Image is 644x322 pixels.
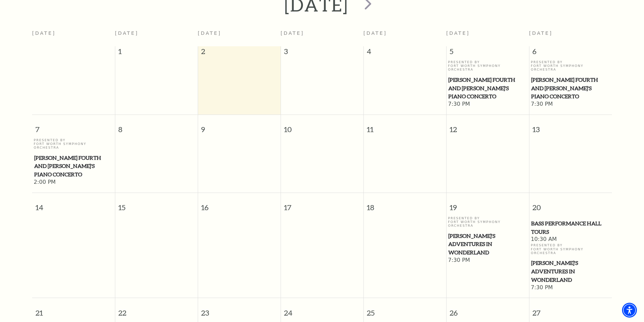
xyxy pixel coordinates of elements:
span: [PERSON_NAME]'s Adventures in Wonderland [448,232,527,257]
span: 2:00 PM [34,179,113,186]
a: Brahms Fourth and Grieg's Piano Concerto [531,76,610,101]
span: 26 [447,298,529,321]
span: 7:30 PM [531,101,610,108]
span: [PERSON_NAME] Fourth and [PERSON_NAME]'s Piano Concerto [34,154,113,179]
span: 16 [198,193,281,216]
span: 7:30 PM [448,257,527,264]
p: Presented By Fort Worth Symphony Orchestra [34,138,113,150]
span: 10:30 AM [531,236,610,243]
span: [PERSON_NAME] Fourth and [PERSON_NAME]'s Piano Concerto [531,76,610,101]
span: 17 [281,193,363,216]
a: Alice's Adventures in Wonderland [531,259,610,284]
span: 10 [281,115,363,138]
span: 7:30 PM [531,284,610,292]
span: 4 [364,46,446,60]
span: [DATE] [281,30,304,36]
span: 12 [447,115,529,138]
th: [DATE] [32,26,115,46]
span: 11 [364,115,446,138]
span: 14 [32,193,115,216]
span: 7 [32,115,115,138]
span: 13 [529,115,612,138]
span: [PERSON_NAME]'s Adventures in Wonderland [531,259,610,284]
span: [PERSON_NAME] Fourth and [PERSON_NAME]'s Piano Concerto [448,76,527,101]
span: [DATE] [363,30,387,36]
span: 20 [529,193,612,216]
a: Alice's Adventures in Wonderland [448,232,527,257]
span: 9 [198,115,281,138]
span: [DATE] [115,30,139,36]
a: Brahms Fourth and Grieg's Piano Concerto [448,76,527,101]
div: Accessibility Menu [622,303,637,318]
span: 18 [364,193,446,216]
span: 24 [281,298,363,321]
span: 2 [198,46,281,60]
p: Presented By Fort Worth Symphony Orchestra [531,243,610,255]
span: [DATE] [198,30,221,36]
span: Bass Performance Hall Tours [531,219,610,236]
span: 19 [447,193,529,216]
p: Presented By Fort Worth Symphony Orchestra [531,60,610,72]
a: Brahms Fourth and Grieg's Piano Concerto [34,154,113,179]
span: 21 [32,298,115,321]
span: 8 [115,115,198,138]
span: 27 [529,298,612,321]
span: 15 [115,193,198,216]
span: 1 [115,46,198,60]
span: 5 [447,46,529,60]
span: 7:30 PM [448,101,527,108]
p: Presented By Fort Worth Symphony Orchestra [448,216,527,228]
span: [DATE] [529,30,553,36]
span: 6 [529,46,612,60]
span: 23 [198,298,281,321]
a: Bass Performance Hall Tours [531,219,610,236]
span: 25 [364,298,446,321]
span: 3 [281,46,363,60]
span: [DATE] [446,30,470,36]
p: Presented By Fort Worth Symphony Orchestra [448,60,527,72]
span: 22 [115,298,198,321]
